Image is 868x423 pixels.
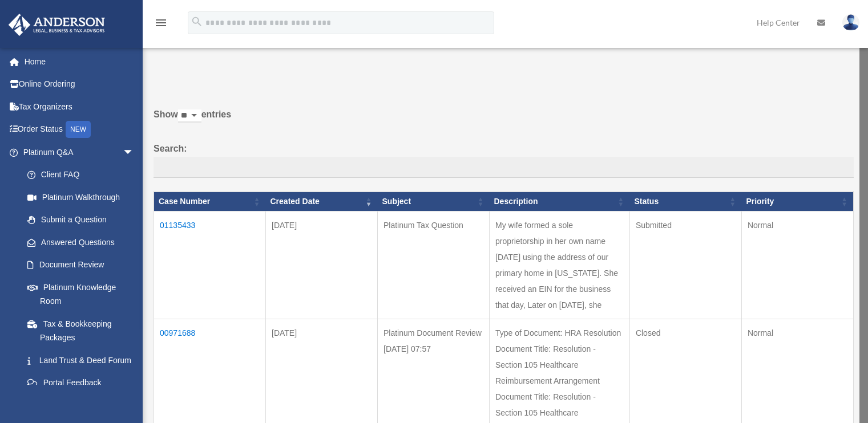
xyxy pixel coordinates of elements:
[154,211,266,319] td: 01135433
[16,209,146,231] a: Submit a Question
[490,192,630,211] th: Description: activate to sort column ascending
[5,14,108,36] img: Anderson Advisors Platinum Portal
[8,50,151,73] a: Home
[378,192,490,211] th: Subject: activate to sort column ascending
[378,211,490,319] td: Platinum Tax Question
[8,141,146,164] a: Platinum Q&Aarrow_drop_down
[191,15,203,28] i: search
[66,121,91,138] div: NEW
[741,211,853,319] td: Normal
[154,192,266,211] th: Case Number: activate to sort column ascending
[16,164,146,186] a: Client FAQ
[629,211,741,319] td: Submitted
[154,157,854,178] input: Search:
[266,211,378,319] td: [DATE]
[8,73,151,96] a: Online Ordering
[16,349,146,372] a: Land Trust & Deed Forum
[8,95,151,118] a: Tax Organizers
[842,14,859,31] img: User Pic
[16,312,146,349] a: Tax & Bookkeeping Packages
[16,372,146,394] a: Portal Feedback
[490,211,630,319] td: My wife formed a sole proprietorship in her own name [DATE] using the address of our primary home...
[16,276,146,312] a: Platinum Knowledge Room
[16,186,146,209] a: Platinum Walkthrough
[154,20,168,30] a: menu
[266,192,378,211] th: Created Date: activate to sort column ascending
[154,107,854,134] label: Show entries
[154,16,168,30] i: menu
[8,118,151,141] a: Order StatusNEW
[16,231,140,254] a: Answered Questions
[16,254,146,276] a: Document Review
[123,141,146,164] span: arrow_drop_down
[154,141,854,178] label: Search:
[178,109,201,123] select: Showentries
[741,192,853,211] th: Priority: activate to sort column ascending
[629,192,741,211] th: Status: activate to sort column ascending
